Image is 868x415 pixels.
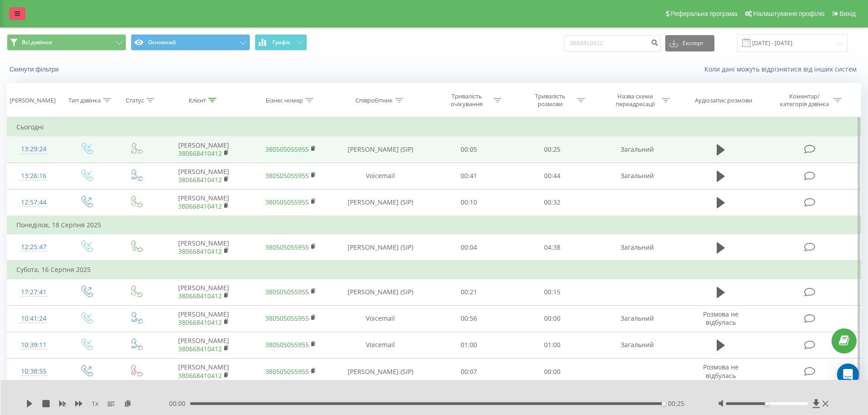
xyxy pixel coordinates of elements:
div: 10:41:24 [16,310,51,328]
div: Клієнт [189,97,206,104]
td: [PERSON_NAME] (SIP) [334,136,427,163]
div: Accessibility label [662,402,665,405]
a: 380505055955 [265,145,309,154]
div: 10:38:55 [16,363,51,380]
div: 13:26:16 [16,167,51,185]
div: [PERSON_NAME] [10,97,56,104]
div: 10:39:11 [16,336,51,354]
a: 380668410412 [178,318,222,327]
button: Експорт [665,35,714,51]
td: [PERSON_NAME] (SIP) [334,234,427,261]
a: 380505055955 [265,340,309,349]
a: 380668410412 [178,344,222,353]
a: 380668410412 [178,149,222,158]
td: Сьогодні [7,118,861,136]
td: 00:25 [511,136,594,163]
td: Понеділок, 18 Серпня 2025 [7,216,861,234]
div: Коментар/категорія дзвінка [778,92,831,108]
a: 380668410412 [178,371,222,380]
td: [PERSON_NAME] (SIP) [334,359,427,385]
td: 00:21 [427,279,511,305]
span: Реферальна програма [671,10,738,17]
a: 380505055955 [265,171,309,180]
td: [PERSON_NAME] [160,163,247,189]
td: 01:00 [511,332,594,358]
div: 12:25:47 [16,238,51,256]
td: 00:32 [511,189,594,216]
button: Основний [131,34,250,51]
input: Пошук за номером [564,35,661,51]
span: Розмова не відбулась [703,310,739,327]
span: 00:25 [668,399,684,408]
div: Тип дзвінка [68,97,101,104]
td: [PERSON_NAME] [160,332,247,358]
td: Загальний [594,234,680,261]
td: 00:10 [427,189,511,216]
a: 380505055955 [265,287,309,296]
td: 00:00 [511,305,594,332]
button: Графік [255,34,307,51]
td: [PERSON_NAME] [160,136,247,163]
span: Графік [272,39,290,46]
td: [PERSON_NAME] [160,359,247,385]
td: Загальний [594,136,680,163]
button: Скинути фільтри [7,65,63,73]
span: 00:00 [169,399,190,408]
td: Загальний [594,305,680,332]
td: 00:44 [511,163,594,189]
span: 1 x [92,399,98,408]
div: 17:27:41 [16,283,51,301]
div: Бізнес номер [266,97,303,104]
a: 380668410412 [178,202,222,210]
span: Всі дзвінки [22,39,52,46]
td: 00:15 [511,279,594,305]
a: 380505055955 [265,243,309,251]
td: Voicemail [334,163,427,189]
td: 01:00 [427,332,511,358]
a: Коли дані можуть відрізнятися вiд інших систем [704,65,861,73]
div: Співробітник [355,97,393,104]
td: Voicemail [334,305,427,332]
td: 00:05 [427,136,511,163]
div: Статус [126,97,144,104]
td: Voicemail [334,332,427,358]
td: 00:07 [427,359,511,385]
span: Налаштування профілю [753,10,824,17]
td: 00:04 [427,234,511,261]
a: 380505055955 [265,314,309,323]
a: 380668410412 [178,292,222,300]
td: [PERSON_NAME] [160,279,247,305]
div: 13:29:24 [16,140,51,158]
td: 00:41 [427,163,511,189]
div: Тривалість очікування [442,92,491,108]
td: Загальний [594,332,680,358]
td: 04:38 [511,234,594,261]
div: Open Intercom Messenger [837,364,859,385]
td: 00:00 [511,359,594,385]
span: Вихід [840,10,856,17]
td: 00:56 [427,305,511,332]
button: Всі дзвінки [7,34,126,51]
td: [PERSON_NAME] [160,234,247,261]
a: 380505055955 [265,198,309,206]
div: Аудіозапис розмови [695,97,752,104]
td: [PERSON_NAME] [160,189,247,216]
a: 380668410412 [178,175,222,184]
span: Розмова не відбулась [703,363,739,379]
div: Тривалість розмови [526,92,575,108]
div: 12:57:44 [16,194,51,211]
div: Accessibility label [765,402,769,405]
td: [PERSON_NAME] [160,305,247,332]
td: Загальний [594,163,680,189]
td: [PERSON_NAME] (SIP) [334,189,427,216]
a: 380668410412 [178,247,222,256]
td: Субота, 16 Серпня 2025 [7,261,861,279]
div: Назва схеми переадресації [611,92,659,108]
a: 380505055955 [265,367,309,376]
td: [PERSON_NAME] (SIP) [334,279,427,305]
